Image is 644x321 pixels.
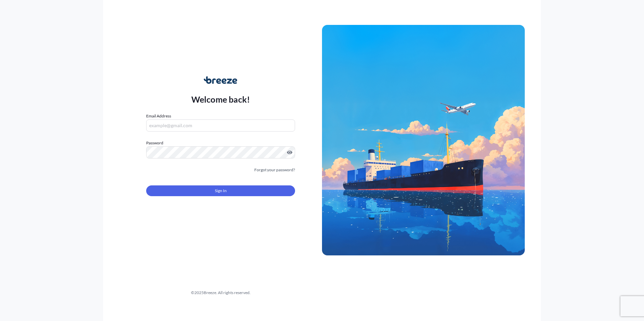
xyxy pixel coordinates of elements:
button: Show password [287,150,292,155]
label: Password [146,140,295,146]
input: example@gmail.com [146,119,295,132]
button: Sign In [146,185,295,196]
label: Email Address [146,113,171,119]
div: © 2025 Breeze. All rights reserved. [119,289,322,296]
a: Forgot your password? [254,167,295,173]
span: Sign In [215,187,227,194]
p: Welcome back! [191,94,250,105]
img: Ship illustration [322,25,525,255]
